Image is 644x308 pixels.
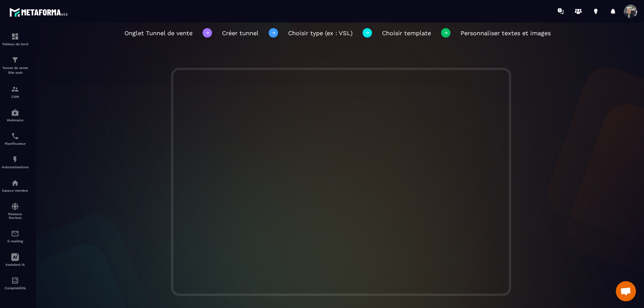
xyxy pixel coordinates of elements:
[11,85,19,93] img: formation
[2,165,29,169] p: Automatisations
[2,248,29,271] a: Assistant IA
[11,230,19,238] img: email
[11,202,19,210] img: social-network
[461,29,551,37] span: Personnaliser textes et images
[11,33,19,41] img: formation
[2,118,29,122] p: Webinaire
[2,66,29,75] p: Tunnel de vente Site web
[11,56,19,64] img: formation
[382,29,431,37] span: Choisir template
[2,189,29,192] p: Espace membre
[11,276,19,285] img: accountant
[2,174,29,197] a: automationsautomationsEspace membre
[2,225,29,248] a: emailemailE-mailing
[11,156,19,164] img: automations
[124,29,193,37] span: Onglet Tunnel de vente
[222,29,259,37] span: Créer tunnel
[2,197,29,225] a: social-networksocial-networkRéseaux Sociaux
[11,109,19,117] img: automations
[2,27,29,51] a: formationformationTableau de bord
[2,263,29,266] p: Assistant IA
[2,42,29,46] p: Tableau de bord
[11,132,19,140] img: scheduler
[2,239,29,243] p: E-mailing
[9,6,70,18] img: logo
[11,179,19,187] img: automations
[2,212,29,220] p: Réseaux Sociaux
[616,281,636,301] div: Ouvrir le chat
[2,104,29,127] a: automationsautomationsWebinaire
[2,80,29,104] a: formationformationCRM
[2,271,29,295] a: accountantaccountantComptabilité
[288,29,353,37] span: Choisir type (ex : VSL)
[2,127,29,150] a: schedulerschedulerPlanificateur
[2,150,29,174] a: automationsautomationsAutomatisations
[2,286,29,290] p: Comptabilité
[2,142,29,145] p: Planificateur
[2,95,29,99] p: CRM
[2,51,29,80] a: formationformationTunnel de vente Site web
